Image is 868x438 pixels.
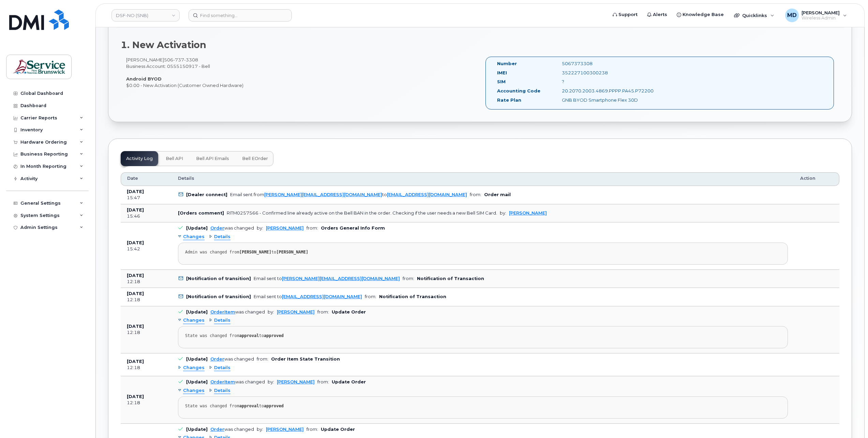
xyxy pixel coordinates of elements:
[186,294,251,299] b: [Notification of transition]
[780,9,852,22] div: Matthew Deveau
[127,195,166,201] div: 15:47
[127,291,144,296] b: [DATE]
[210,356,254,362] div: was changed
[127,365,166,371] div: 12:18
[186,427,208,432] b: [Update]
[127,240,144,245] b: [DATE]
[239,404,259,408] strong: approval
[271,356,340,362] b: Order Item State Transition
[257,225,263,231] span: by:
[127,189,144,194] b: [DATE]
[166,156,183,161] span: Bell API
[210,427,254,432] div: was changed
[802,15,840,21] span: Wireless Admin
[210,379,265,384] div: was changed
[214,234,230,240] span: Details
[183,234,205,240] span: Changes
[321,427,355,432] b: Update Order
[557,70,647,76] div: 352227100300238
[239,333,259,338] strong: approval
[186,192,227,197] b: [Dealer connect]
[127,297,166,303] div: 12:18
[210,309,235,315] a: OrderItem
[230,192,467,197] div: Email sent from to
[127,213,166,219] div: 15:46
[557,88,647,94] div: 20.2070.2003.4869.PPPP.PA45.P72200
[189,9,292,21] input: Find something...
[683,11,724,18] span: Knowledge Base
[264,404,284,408] strong: approved
[210,225,254,231] div: was changed
[121,57,480,88] div: [PERSON_NAME] Business Account: 0555150917 - Bell $0.00 - New Activation (Customer Owned Hardware)
[173,57,184,62] span: 737
[210,427,224,432] a: Order
[183,365,205,371] span: Changes
[239,250,271,254] strong: [PERSON_NAME]
[127,273,144,278] b: [DATE]
[417,276,484,281] b: Notification of Transaction
[321,225,385,231] b: Orders General Info Form
[282,276,400,281] a: [PERSON_NAME][EMAIL_ADDRESS][DOMAIN_NAME]
[242,156,268,161] span: Bell eOrder
[183,317,205,324] span: Changes
[497,60,517,67] label: Number
[264,192,382,197] a: [PERSON_NAME][EMAIL_ADDRESS][DOMAIN_NAME]
[186,225,208,231] b: [Update]
[227,210,497,216] div: RITM0257566 - Confirmed line already active on the Bell BAN in the order. Checking if the user ne...
[196,156,229,161] span: Bell API Emails
[387,192,467,197] a: [EMAIL_ADDRESS][DOMAIN_NAME]
[268,379,274,384] span: by:
[127,400,166,406] div: 12:18
[317,379,329,384] span: from:
[186,309,208,315] b: [Update]
[277,309,315,315] a: [PERSON_NAME]
[497,70,507,76] label: IMEI
[254,294,362,299] div: Email sent to
[178,175,194,181] span: Details
[127,175,138,181] span: Date
[509,210,547,216] a: [PERSON_NAME]
[403,276,414,281] span: from:
[127,207,144,213] b: [DATE]
[557,78,647,85] div: ?
[127,394,144,399] b: [DATE]
[332,309,366,315] b: Update Order
[794,172,839,186] th: Action
[185,333,781,338] div: State was changed from to
[618,11,638,18] span: Support
[787,11,797,19] span: MD
[266,225,304,231] a: [PERSON_NAME]
[277,379,315,384] a: [PERSON_NAME]
[802,10,840,15] span: [PERSON_NAME]
[184,57,198,62] span: 3308
[268,309,274,315] span: by:
[672,8,729,21] a: Knowledge Base
[653,11,667,18] span: Alerts
[306,427,318,432] span: from:
[317,309,329,315] span: from:
[379,294,446,299] b: Notification of Transaction
[127,324,144,329] b: [DATE]
[185,250,781,255] div: Admin was changed from to
[497,78,506,85] label: SIM
[484,192,511,197] b: Order mail
[497,97,521,103] label: Rate Plan
[365,294,376,299] span: from:
[557,97,647,103] div: GNB BYOD Smartphone Flex 30D
[264,333,284,338] strong: approved
[127,279,166,285] div: 12:18
[729,9,779,22] div: Quicklinks
[500,210,506,216] span: by:
[470,192,481,197] span: from:
[742,13,767,18] span: Quicklinks
[254,276,400,281] div: Email sent to
[214,317,230,324] span: Details
[257,356,268,362] span: from:
[127,330,166,336] div: 12:18
[127,359,144,364] b: [DATE]
[210,225,224,231] a: Order
[266,427,304,432] a: [PERSON_NAME]
[186,379,208,384] b: [Update]
[557,60,647,67] div: 5067373308
[178,210,224,216] b: [Orders comment]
